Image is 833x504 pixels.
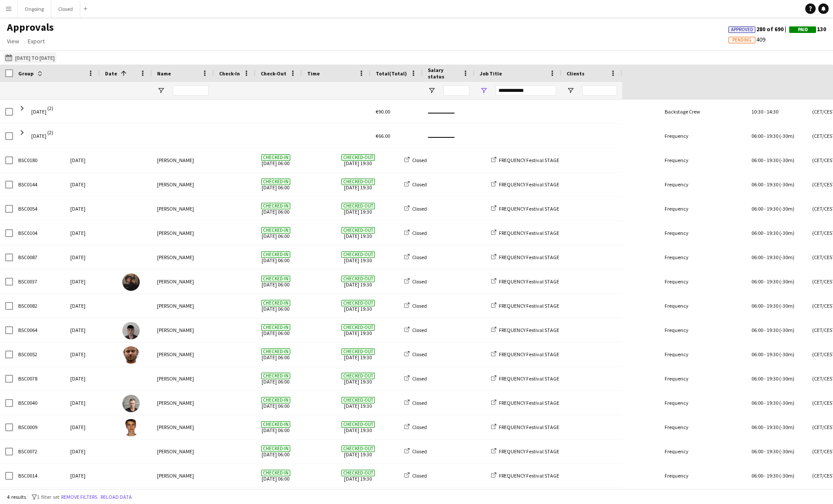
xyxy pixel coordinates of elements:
div: Frequency [659,391,746,415]
span: 19:30 [767,327,778,333]
span: Checked-in [261,179,290,185]
a: FREQUENCY Festival STAGE [491,230,559,236]
span: - [764,108,766,115]
a: Closed [404,472,427,479]
input: Salary status Filter Input [443,85,469,96]
span: [DATE] 19:30 [322,245,394,269]
a: Closed [404,302,427,309]
span: - [764,424,766,430]
span: Checked-out [341,251,375,258]
span: Closed [412,205,427,212]
button: Open Filter Menu [428,87,436,94]
span: 06:00 [751,448,763,455]
span: 06:00 [751,472,763,479]
span: 19:30 [767,278,778,285]
input: Name Filter Input [173,85,209,96]
span: Name [157,70,171,77]
span: - [764,375,766,382]
span: [DATE] 06:00 [239,439,312,463]
span: Closed [412,230,427,236]
span: [DATE] 06:00 [239,221,312,245]
span: - [764,205,766,212]
a: FREQUENCY Festival STAGE [491,375,559,382]
span: - [764,133,766,139]
a: Closed [404,448,427,455]
span: (-30m) [779,278,794,285]
span: Closed [412,351,427,358]
span: 19:30 [767,133,778,139]
span: [DATE] 19:30 [322,342,394,366]
div: Frequency [659,318,746,342]
span: - [764,230,766,236]
span: 19:30 [767,181,778,188]
div: BSC0040 [13,391,65,415]
span: FREQUENCY Festival STAGE [499,278,559,285]
span: Checked-out [341,154,375,161]
a: Closed [404,375,427,382]
div: Frequency [659,221,746,245]
span: (-30m) [779,375,794,382]
div: Frequency [659,464,746,488]
a: Closed [404,278,427,285]
span: [DATE] 19:30 [322,318,394,342]
a: Closed [404,254,427,260]
div: [PERSON_NAME] [152,342,234,366]
a: FREQUENCY Festival STAGE [491,472,559,479]
span: (-30m) [779,302,794,309]
span: Closed [412,157,427,163]
span: 19:30 [767,448,778,455]
span: Closed [412,448,427,455]
span: (-30m) [779,181,794,188]
span: Closed [412,302,427,309]
div: [PERSON_NAME] [152,270,234,293]
span: Checked-out [341,421,375,428]
span: - [764,254,766,260]
div: [DATE] [65,391,117,415]
span: FREQUENCY Festival STAGE [499,157,559,163]
div: [DATE] [65,415,117,439]
div: BSC0144 [13,172,65,196]
span: [DATE] 19:30 [322,415,394,439]
span: 06:00 [751,181,763,188]
div: Frequency [659,245,746,269]
span: 19:30 [767,375,778,382]
span: Checked-in [261,251,290,258]
span: [DATE] 19:30 [322,270,394,293]
span: [DATE] 19:30 [322,464,394,488]
span: 409 [728,36,765,43]
span: €90.00 [376,108,390,115]
span: €66.00 [376,133,390,139]
span: [DATE] 19:30 [322,197,394,221]
span: [DATE] 06:00 [239,367,312,390]
a: FREQUENCY Festival STAGE [491,327,559,333]
span: [DATE] 19:30 [322,439,394,463]
div: Frequency [659,148,746,172]
span: Checked-in [261,203,290,209]
div: [DATE] [65,342,117,366]
img: Michal Džatko [122,395,140,412]
img: Adam Halaj [122,346,140,364]
span: FREQUENCY Festival STAGE [499,254,559,260]
span: Export [28,37,45,45]
span: [DATE] 06:00 [239,270,312,293]
span: FREQUENCY Festival STAGE [499,205,559,212]
span: FREQUENCY Festival STAGE [499,424,559,430]
span: 19:30 [767,230,778,236]
div: BSC0037 [13,270,65,293]
div: BSC0014 [13,464,65,488]
span: Checked-out [341,276,375,282]
span: 19:30 [767,157,778,163]
a: FREQUENCY Festival STAGE [491,181,559,188]
a: FREQUENCY Festival STAGE [491,400,559,406]
span: Closed [412,278,427,285]
span: [DATE] 06:00 [239,245,312,269]
div: [DATE] [65,270,117,293]
span: 06:00 [751,351,763,358]
div: [PERSON_NAME] [152,245,234,269]
span: 06:00 [751,424,763,430]
span: Checked-out [341,373,375,379]
span: Date [105,70,117,77]
a: View [3,36,23,47]
div: [PERSON_NAME] [152,197,234,221]
a: Closed [404,157,427,163]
